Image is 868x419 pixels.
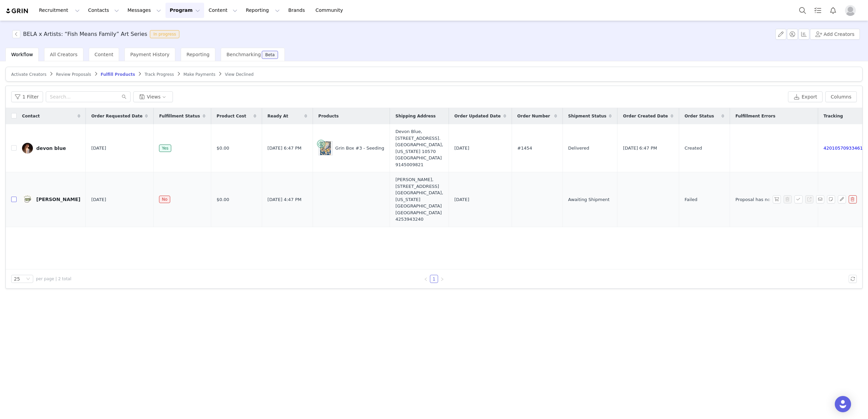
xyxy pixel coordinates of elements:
span: $0.00 [217,145,229,152]
button: Reporting [242,3,284,18]
a: Community [312,3,350,18]
a: [PERSON_NAME] [22,194,80,205]
a: Tasks [810,3,825,18]
button: Notifications [826,3,841,18]
li: Next Page [438,275,446,283]
button: Program [165,3,204,18]
a: Brands [284,3,311,18]
div: [PERSON_NAME], [STREET_ADDRESS] [GEOGRAPHIC_DATA], [US_STATE][GEOGRAPHIC_DATA] [GEOGRAPHIC_DATA] [395,176,443,223]
span: Fulfillment Status [159,113,200,119]
span: Activate Creators [11,72,46,77]
li: Previous Page [422,275,430,283]
a: 1 [430,275,438,283]
div: Devon Blue, [STREET_ADDRESS]. [GEOGRAPHIC_DATA], [US_STATE] 10570 [GEOGRAPHIC_DATA] [395,128,443,168]
span: Fulfillment Errors [735,113,775,119]
span: Send Email [816,195,827,203]
button: Search [795,3,810,18]
button: Profile [841,5,863,16]
span: Awaiting Shipment [568,196,610,203]
li: 1 [430,275,438,283]
button: 1 Filter [11,91,43,102]
span: Workflow [11,52,33,57]
span: per page | 2 total [36,276,71,282]
span: Order Requested Date [91,113,142,119]
span: Payment History [130,52,170,57]
span: Tracking [824,113,843,119]
span: [DATE] [454,145,469,152]
i: icon: down [26,277,30,282]
span: Reporting [186,52,210,57]
div: Beta [265,53,275,57]
i: icon: right [440,277,444,281]
span: #1454 [517,145,532,152]
button: Content [204,3,241,18]
img: Product Image [320,141,331,155]
span: Content [95,52,114,57]
span: $0.00 [217,196,229,203]
button: Add Creators [810,29,860,40]
span: Ready At [268,113,288,119]
img: placeholder-profile.jpg [845,5,856,16]
div: Grin Box #3 - Seeding [335,145,384,152]
span: Yes [159,145,171,152]
span: In progress [150,30,179,38]
img: grin logo [5,8,29,14]
span: Failed [685,196,697,203]
button: Export [788,91,823,102]
img: de7d449a-f1f1-435d-824f-b75eb785ec4e.jpg [22,143,33,154]
span: Make Payments [183,72,215,77]
i: icon: search [122,94,126,99]
span: [DATE] 6:47 PM [623,145,657,152]
span: Order Created Date [623,113,668,119]
span: [DATE] 6:47 PM [268,145,301,152]
span: Delivered [568,145,589,152]
span: Shipment Status [568,113,607,119]
span: No [159,196,170,203]
span: Fulfill Products [101,72,135,77]
input: Search... [46,91,131,102]
span: Review Proposals [56,72,91,77]
span: [DATE] 4:47 PM [268,196,301,203]
div: Open Intercom Messenger [835,396,851,412]
a: devon blue [22,143,80,154]
button: Columns [825,91,857,102]
button: Messages [123,3,165,18]
span: Product Cost [217,113,246,119]
span: Track Progress [144,72,174,77]
span: Order Number [517,113,550,119]
span: Order Updated Date [454,113,501,119]
span: Order Status [685,113,714,119]
span: Contact [22,113,40,119]
button: Contacts [84,3,123,18]
span: Shipping Address [395,113,436,119]
div: [PERSON_NAME] [36,197,80,202]
div: 25 [14,275,20,283]
h3: BELA x Artists: “Fish Means Family” Art Series [23,30,147,38]
span: [DATE] [454,196,469,203]
span: Created [685,145,702,152]
div: devon blue [36,146,66,151]
div: 4253943240 [395,216,443,223]
span: View Declined [225,72,254,77]
span: All Creators [50,52,77,57]
div: 9145009821 [395,161,443,168]
img: 3b263ba9-619f-46f3-bcf8-6acefdb0166e.jpg [22,194,33,205]
button: Views [133,91,173,102]
span: Benchmarking [226,52,261,57]
span: [DATE] [91,145,106,152]
span: [object Object] [12,30,182,38]
i: icon: left [424,277,428,281]
span: Products [318,113,339,119]
button: Recruitment [35,3,84,18]
span: [DATE] [91,196,106,203]
div: Proposal has no imported products [735,196,812,203]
